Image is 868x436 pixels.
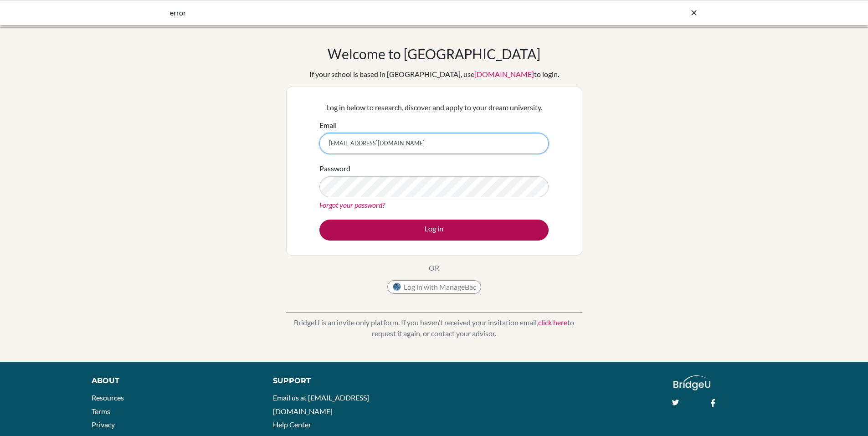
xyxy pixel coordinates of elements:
p: BridgeU is an invite only platform. If you haven’t received your invitation email, to request it ... [286,317,582,339]
h1: Welcome to [GEOGRAPHIC_DATA] [328,46,540,62]
div: If your school is based in [GEOGRAPHIC_DATA], use to login. [309,69,559,80]
img: logo_white@2x-f4f0deed5e89b7ecb1c2cc34c3e3d731f90f0f143d5ea2071677605dd97b5244.png [673,375,710,390]
div: Support [273,375,423,386]
a: click here [538,318,567,327]
p: OR [429,262,439,273]
p: Log in below to research, discover and apply to your dream university. [319,102,549,113]
button: Log in with ManageBac [387,280,481,294]
a: Resources [92,393,124,402]
a: [DOMAIN_NAME] [474,70,534,78]
a: Terms [92,407,110,415]
a: Forgot your password? [319,200,385,209]
button: Log in [319,220,549,241]
a: Help Center [273,420,311,429]
a: Email us at [EMAIL_ADDRESS][DOMAIN_NAME] [273,393,369,415]
div: error [170,7,562,18]
label: Password [319,163,350,174]
div: About [92,375,252,386]
label: Email [319,120,337,131]
a: Privacy [92,420,115,429]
